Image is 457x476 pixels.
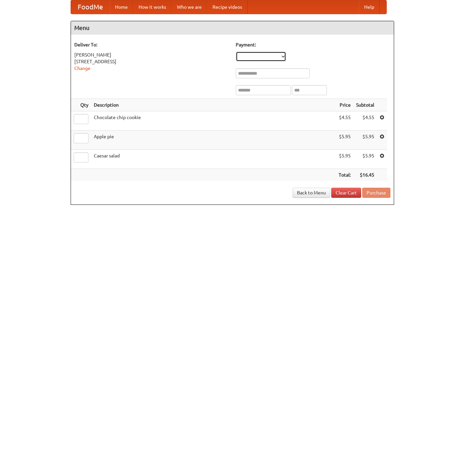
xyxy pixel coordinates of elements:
h4: Menu [71,21,394,35]
th: Total: [336,169,353,181]
td: $4.55 [353,111,377,131]
th: $16.45 [353,169,377,181]
td: Chocolate chip cookie [91,111,336,131]
div: [STREET_ADDRESS] [74,58,229,65]
a: Back to Menu [293,188,330,198]
a: Who we are [172,0,207,14]
h5: Payment: [236,41,390,48]
button: Purchase [362,188,390,198]
th: Description [91,99,336,111]
th: Qty [71,99,91,111]
a: Home [110,0,133,14]
a: Recipe videos [207,0,247,14]
td: $4.55 [336,111,353,131]
a: Help [359,0,380,14]
a: FoodMe [71,0,110,14]
a: Change [74,66,90,71]
td: $5.95 [336,150,353,169]
a: Clear Cart [331,188,361,198]
th: Price [336,99,353,111]
td: Caesar salad [91,150,336,169]
td: $5.95 [353,150,377,169]
div: [PERSON_NAME] [74,51,229,58]
a: How it works [133,0,172,14]
td: $5.95 [336,131,353,150]
th: Subtotal [353,99,377,111]
td: Apple pie [91,131,336,150]
td: $5.95 [353,131,377,150]
h5: Deliver To: [74,41,229,48]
